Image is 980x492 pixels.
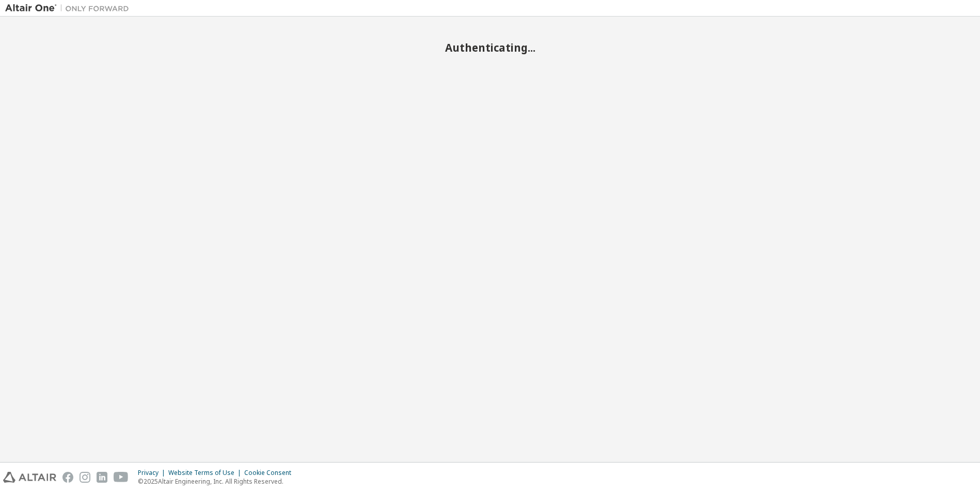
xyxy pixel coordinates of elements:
[168,469,244,477] div: Website Terms of Use
[62,472,73,483] img: facebook.svg
[3,472,56,483] img: altair_logo.svg
[138,469,168,477] div: Privacy
[5,41,975,54] h2: Authenticating...
[80,472,90,483] img: instagram.svg
[114,472,129,483] img: youtube.svg
[97,472,107,483] img: linkedin.svg
[244,469,297,477] div: Cookie Consent
[5,3,134,13] img: Altair One
[138,477,297,486] p: © 2025 Altair Engineering, Inc. All Rights Reserved.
